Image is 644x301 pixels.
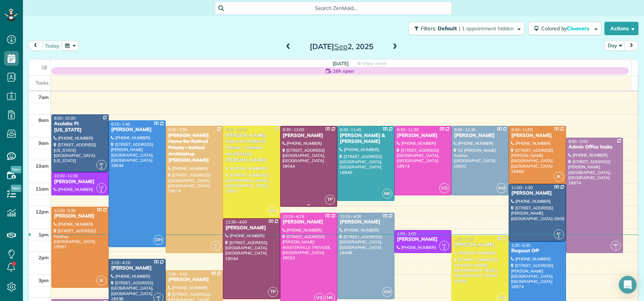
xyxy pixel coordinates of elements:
[454,127,475,132] span: 8:30 - 11:30
[268,206,278,216] span: SM
[554,172,564,182] span: IK
[397,127,418,132] span: 8:30 - 11:30
[168,133,221,164] div: [PERSON_NAME] Home for Retired Priests - behind Archbishop [PERSON_NAME]
[397,236,450,243] div: [PERSON_NAME]
[168,277,221,283] div: [PERSON_NAME]
[38,254,49,260] span: 2pm
[38,277,49,283] span: 3pm
[511,133,564,139] div: [PERSON_NAME]
[382,189,392,199] span: NK
[42,41,62,51] button: today
[225,225,278,231] div: [PERSON_NAME]
[397,133,450,139] div: [PERSON_NAME]
[99,162,104,166] span: AC
[54,116,75,121] span: 8:00 - 10:30
[339,133,392,145] div: [PERSON_NAME] & [PERSON_NAME]
[454,242,506,248] div: [PERSON_NAME]
[613,243,618,247] span: MH
[409,22,525,35] button: Filters: Default | 1 appointment hidden
[604,22,638,35] button: Actions
[333,67,354,75] span: 26h open
[153,235,163,245] span: DH
[459,25,513,32] span: | 1 appointment hidden
[454,133,506,139] div: [PERSON_NAME]
[96,276,106,285] span: IK
[35,186,49,192] span: 11am
[339,219,392,225] div: [PERSON_NAME]
[226,127,247,132] span: 8:30 - 12:30
[325,195,335,205] span: TP
[97,187,106,194] small: 1
[568,144,621,150] div: Admin Office tasks
[604,41,625,51] button: Day
[54,213,106,219] div: [PERSON_NAME]
[569,139,588,144] span: 9:00 - 2:00
[28,41,43,51] button: prev
[624,41,638,51] button: next
[97,164,106,171] small: 2
[340,214,361,219] span: 12:15 - 4:00
[38,232,49,237] span: 1pm
[11,166,21,173] span: New
[334,42,348,51] span: Sep
[439,183,449,193] span: VG
[111,265,164,271] div: [PERSON_NAME]
[442,243,446,247] span: LC
[282,219,335,225] div: [PERSON_NAME]
[511,248,564,254] div: Request Off
[168,271,187,277] span: 2:45 - 4:45
[54,208,75,213] span: 12:00 - 3:30
[295,42,388,51] h2: [DATE] 2, 2025
[405,22,525,35] a: Filters: Default | 1 appointment hidden
[554,233,563,240] small: 2
[454,237,473,242] span: 1:15 - 4:15
[397,231,416,236] span: 1:00 - 2:00
[35,80,49,86] span: Tasks
[440,245,449,252] small: 1
[282,133,335,139] div: [PERSON_NAME]
[363,61,386,66] span: View week
[611,245,620,252] small: 1
[35,209,49,215] span: 12pm
[226,219,247,225] span: 12:30 - 4:00
[38,140,49,146] span: 9am
[511,190,564,196] div: [PERSON_NAME]
[54,173,78,178] span: 10:30 - 11:30
[54,179,106,185] div: [PERSON_NAME]
[225,133,278,164] div: [PERSON_NAME] Home for Retired Priests - behind Archbishop [PERSON_NAME]
[528,22,601,35] button: Colored byCleaners
[511,127,533,132] span: 8:30 - 11:00
[283,214,304,219] span: 12:15 - 4:15
[211,245,220,252] small: 4
[556,231,561,235] span: AC
[511,243,531,248] span: 1:30 - 5:30
[38,117,49,123] span: 8am
[541,25,592,32] span: Colored by
[283,127,304,132] span: 8:30 - 12:00
[382,287,392,297] span: AM
[35,163,49,169] span: 10am
[111,122,131,127] span: 8:15 - 1:45
[168,127,187,132] span: 8:30 - 2:00
[99,185,104,189] span: LC
[268,287,278,297] span: TP
[333,61,349,66] span: [DATE]
[511,185,533,190] span: 11:00 - 1:30
[214,243,218,247] span: AL
[156,295,161,299] span: AC
[111,260,131,265] span: 2:15 - 4:15
[38,94,49,100] span: 7am
[11,185,21,192] span: New
[438,25,457,32] span: Default
[619,276,637,294] div: Open Intercom Messenger
[340,127,361,132] span: 8:30 - 11:45
[496,183,506,193] span: AM
[54,121,106,133] div: Aculabs Ft [US_STATE]
[421,25,436,32] span: Filters:
[567,25,590,32] span: Cleaners
[111,127,164,133] div: [PERSON_NAME]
